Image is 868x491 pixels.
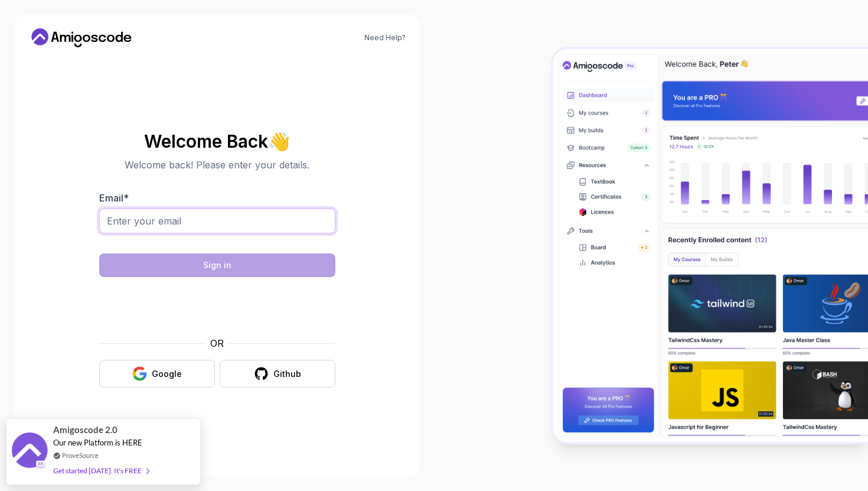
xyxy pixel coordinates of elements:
[152,368,182,380] div: Google
[210,336,224,350] p: OR
[12,433,47,471] img: provesource social proof notification image
[99,209,335,233] input: Enter your email
[28,28,135,47] a: Home link
[268,132,290,151] span: 👋
[273,368,301,380] div: Github
[53,464,149,477] div: Get started [DATE]. It's FREE
[53,423,118,437] span: Amigoscode 2.0
[62,450,99,460] a: ProveSource
[99,132,335,151] h2: Welcome Back
[128,284,306,329] iframe: Widget containing checkbox for hCaptcha security challenge
[203,259,231,271] div: Sign in
[220,360,335,388] button: Github
[99,158,335,172] p: Welcome back! Please enter your details.
[99,360,215,388] button: Google
[99,192,129,204] label: Email *
[53,438,142,447] span: Our new Platform is HERE
[364,33,406,43] a: Need Help?
[99,253,335,277] button: Sign in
